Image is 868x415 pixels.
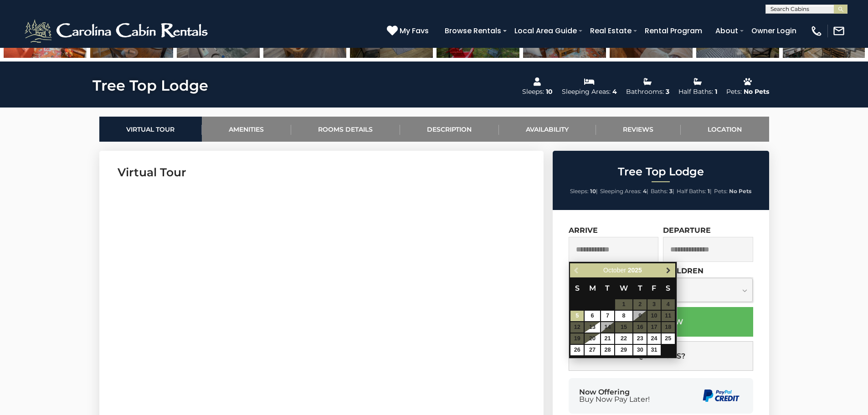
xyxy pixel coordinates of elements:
a: 20 [585,333,600,344]
div: Now Offering [579,389,650,403]
h2: Tree Top Lodge [555,166,767,178]
li: | [651,185,674,197]
a: 21 [601,333,614,344]
span: October [603,266,626,274]
li: | [600,185,648,197]
span: Buy Now Pay Later! [579,396,650,403]
a: 8 [615,311,632,321]
label: Arrive [569,226,598,235]
strong: 10 [590,188,596,195]
a: 13 [585,322,600,333]
span: Wednesday [620,284,628,292]
a: 5 [570,311,584,321]
a: Rooms Details [291,117,400,142]
a: Virtual Tour [99,117,202,142]
span: Tuesday [605,284,610,292]
a: Next [663,265,674,276]
span: Friday [652,284,656,292]
a: 24 [647,333,661,344]
a: Amenities [202,117,291,142]
span: Sunday [575,284,580,292]
a: 7 [601,311,614,321]
a: 26 [570,345,584,355]
a: Location [681,117,769,142]
label: Children [663,266,704,275]
strong: No Pets [729,188,751,195]
a: 30 [633,345,647,355]
a: 31 [647,345,661,355]
span: Saturday [666,284,670,292]
a: Real Estate [586,23,636,39]
label: Departure [663,226,711,235]
strong: 1 [708,188,710,195]
img: phone-regular-white.png [810,25,823,37]
a: 22 [615,333,632,344]
strong: 3 [669,188,673,195]
li: | [570,185,598,197]
span: 2025 [628,266,642,274]
a: 6 [585,311,600,321]
a: Description [400,117,499,142]
span: Sleeping Areas: [600,188,642,195]
a: 29 [615,345,632,355]
a: Local Area Guide [510,23,581,39]
span: Baths: [651,188,668,195]
a: 23 [633,333,647,344]
img: mail-regular-white.png [832,25,845,37]
a: 27 [585,345,600,355]
a: Reviews [596,117,681,142]
a: My Favs [387,25,431,37]
span: Monday [589,284,596,292]
span: My Favs [400,25,429,36]
a: Rental Program [640,23,707,39]
a: 28 [601,345,614,355]
span: Next [665,267,672,274]
span: Sleeps: [570,188,589,195]
a: 25 [662,333,675,344]
span: Half Baths: [677,188,706,195]
li: | [677,185,712,197]
span: Pets: [714,188,728,195]
a: Browse Rentals [440,23,506,39]
span: Thursday [638,284,642,292]
img: White-1-2.png [23,17,212,45]
h3: Virtual Tour [118,164,525,180]
a: Availability [499,117,596,142]
a: About [711,23,743,39]
strong: 4 [643,188,647,195]
a: Owner Login [747,23,801,39]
